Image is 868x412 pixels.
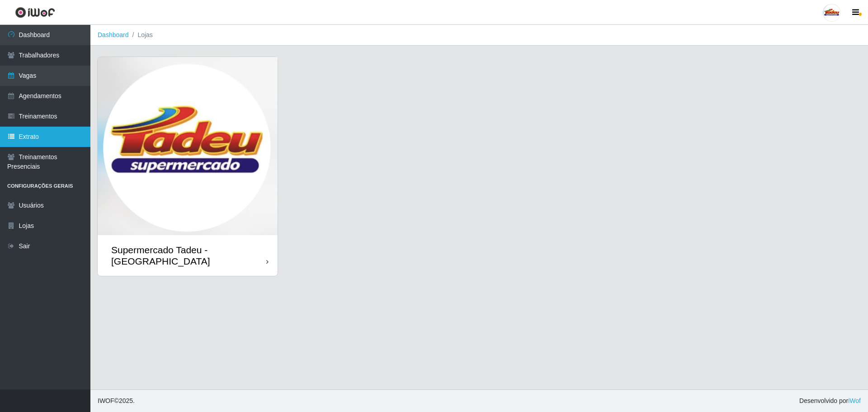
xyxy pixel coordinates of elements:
[848,397,861,404] a: iWof
[98,57,278,276] a: Supermercado Tadeu - [GEOGRAPHIC_DATA]
[111,244,266,267] div: Supermercado Tadeu - [GEOGRAPHIC_DATA]
[129,30,153,40] li: Lojas
[98,31,129,38] a: Dashboard
[98,57,278,235] img: cardImg
[15,7,55,18] img: CoreUI Logo
[90,25,868,46] nav: breadcrumb
[799,396,861,406] span: Desenvolvido por
[98,397,114,404] span: IWOF
[98,396,135,406] span: © 2025 .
